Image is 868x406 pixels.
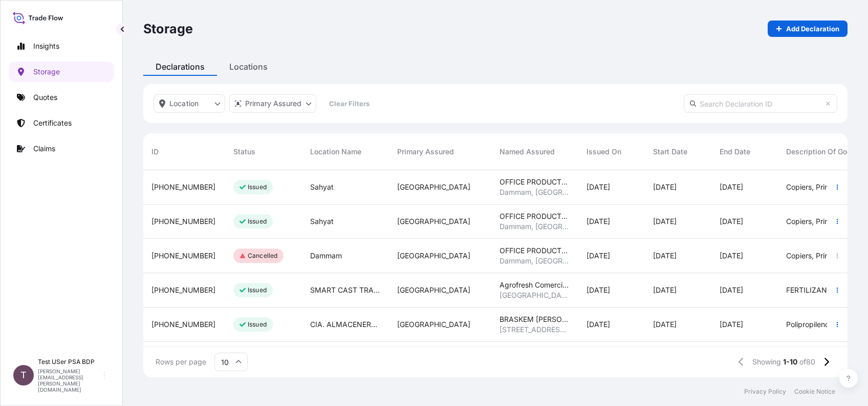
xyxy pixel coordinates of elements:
span: Status [233,147,255,157]
p: Claims [33,144,55,154]
span: Primary Assured [397,147,454,157]
span: [DATE] [653,285,677,295]
span: [PHONE_NUMBER] [151,251,215,261]
span: Description of Goods [786,147,860,157]
span: [DATE] [720,182,743,192]
span: [GEOGRAPHIC_DATA] [397,319,470,330]
p: Location [169,98,199,109]
p: Storage [33,67,60,77]
span: [GEOGRAPHIC_DATA] [397,182,470,192]
span: [GEOGRAPHIC_DATA] [397,216,470,227]
a: Quotes [9,87,114,108]
span: OFFICE PRODUCTS CO LTD [500,246,570,256]
p: Cancelled [248,252,277,260]
span: Showing [752,357,781,367]
span: [DATE] [653,319,677,330]
span: End Date [720,147,750,157]
span: [DATE] [587,216,610,227]
div: Locations [217,57,280,76]
span: Rows per page [156,357,206,367]
span: of 80 [799,357,815,367]
span: [GEOGRAPHIC_DATA] [397,285,470,295]
button: location Filter options [154,94,225,113]
span: [PHONE_NUMBER] [151,319,215,330]
span: FERTILIZANTES [786,285,840,295]
p: Add Declaration [786,24,839,34]
span: Polipropileno [786,319,829,330]
span: [DATE] [587,319,610,330]
span: [PHONE_NUMBER] [151,182,215,192]
span: Sahyat [310,182,334,192]
a: Claims [9,138,114,159]
span: T [20,370,27,380]
span: [DATE] [653,182,677,192]
span: [PHONE_NUMBER] [151,216,215,227]
a: Certificates [9,113,114,133]
p: Quotes [33,92,57,103]
p: Clear Filters [329,98,370,109]
p: Primary Assured [245,98,301,109]
span: Start Date [653,147,687,157]
span: [DATE] [587,251,610,261]
span: Location Name [310,147,361,157]
a: Storage [9,62,114,82]
p: Issued [248,217,267,226]
span: Dammam [310,251,342,261]
span: [STREET_ADDRESS][PERSON_NAME] [500,324,570,335]
p: Test USer PSA BDP [38,358,101,366]
p: Issued [248,183,267,191]
span: Named Assured [500,147,555,157]
span: Sahyat [310,216,334,227]
p: [PERSON_NAME][EMAIL_ADDRESS][PERSON_NAME][DOMAIN_NAME] [38,368,101,393]
span: SMART CAST TRADING S.A.C. [310,285,381,295]
span: [DATE] [653,216,677,227]
span: [PHONE_NUMBER] [151,285,215,295]
p: Certificates [33,118,72,128]
span: [DATE] [720,319,743,330]
span: Issued On [587,147,621,157]
span: OFFICE PRODUCTS CO LTD [500,177,570,187]
span: [DATE] [720,216,743,227]
a: Cookie Notice [794,388,835,396]
span: Dammam, [GEOGRAPHIC_DATA], [GEOGRAPHIC_DATA] [500,221,570,232]
span: 1-10 [783,357,797,367]
button: distributor Filter options [229,94,316,113]
span: Agrofresh Comercial Peru S.A.C. [500,280,570,290]
p: Storage [143,21,193,37]
p: Insights [33,41,59,51]
span: ID [151,147,159,157]
span: [DATE] [587,182,610,192]
span: OFFICE PRODUCTS CO LTD [500,211,570,221]
p: Issued [248,286,267,294]
span: [GEOGRAPHIC_DATA] [500,290,570,300]
a: Insights [9,36,114,56]
a: Add Declaration [768,21,848,37]
p: Issued [248,320,267,329]
span: [DATE] [720,285,743,295]
span: [GEOGRAPHIC_DATA] [397,251,470,261]
button: Clear Filters [320,95,378,112]
span: CIA. ALMACENERA LA COLONIAL S.A [310,319,381,330]
span: Dammam, [GEOGRAPHIC_DATA], [GEOGRAPHIC_DATA] [500,256,570,266]
span: Dammam, [GEOGRAPHIC_DATA], [GEOGRAPHIC_DATA] [500,187,570,197]
div: Declarations [143,57,217,76]
span: [DATE] [653,251,677,261]
input: Search Declaration ID [684,94,837,113]
span: [DATE] [587,285,610,295]
a: Privacy Policy [744,388,786,396]
span: [DATE] [720,251,743,261]
span: BRASKEM [PERSON_NAME] [GEOGRAPHIC_DATA] [500,314,570,324]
